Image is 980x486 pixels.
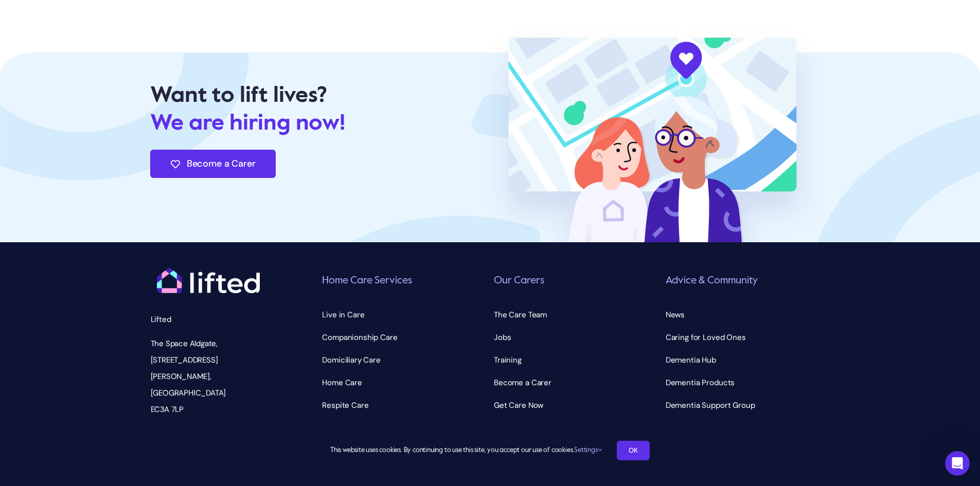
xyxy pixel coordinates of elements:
a: Domiciliary Care [322,352,486,368]
nav: Home Care Services [322,307,486,413]
span: Companionship Care [322,329,397,346]
a: Dementia Hub [666,352,830,368]
p: The Space Aldgate, [STREET_ADDRESS][PERSON_NAME], [GEOGRAPHIC_DATA] EC3A 7LP [151,335,266,418]
span: Caring for Loved Ones [666,329,746,346]
a: OK [617,441,650,460]
img: logo-white [157,268,260,294]
iframe: Intercom live chat [945,451,970,476]
p: Want to lift lives? [150,82,405,137]
a: Home Care [322,374,486,391]
a: Settings [574,447,601,454]
span: Dementia Products [666,374,735,391]
span: Become a Carer [494,374,551,391]
a: Dementia Products [666,374,830,391]
span: Dementia Support Group [666,397,755,413]
span: Training [494,352,522,368]
span: News [666,307,685,323]
span: The Care Team [494,307,547,323]
a: Companionship Care [322,329,486,346]
nav: Advice & Community [666,307,830,413]
span: Home Care [322,374,362,391]
span: We are hiring now! [150,112,345,135]
span: Get Care Now [494,397,543,413]
a: Respite Care [322,397,486,413]
span: Live in Care [322,307,364,323]
span: This website uses cookies. By continuing to use this site, you accept our use of cookies. [330,442,601,459]
a: Get Care Now [494,397,658,413]
a: Dementia Support Group [666,397,830,413]
span: Respite Care [322,397,368,413]
a: Caring for Loved Ones [666,329,830,346]
a: Training [494,352,658,368]
h6: Our Carers [494,274,658,288]
h6: Home Care Services [322,274,486,288]
span: Domiciliary Care [322,352,381,368]
a: Become a Carer [494,374,658,391]
a: Jobs [494,329,658,346]
p: Lifted [151,311,266,328]
span: Dementia Hub [666,352,716,368]
span: Become a Carer [187,158,255,169]
img: Frame-60 [476,22,830,242]
span: Jobs [494,329,511,346]
a: News [666,307,830,323]
a: Live in Care [322,307,486,323]
nav: Our Carers [494,307,658,413]
a: Become a Carer [150,150,276,178]
a: The Care Team [494,307,658,323]
h6: Advice & Community [666,274,830,288]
